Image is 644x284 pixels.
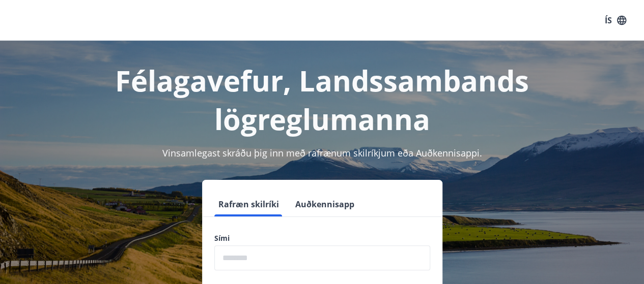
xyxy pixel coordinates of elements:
[214,233,430,243] label: Sími
[291,192,358,216] button: Auðkennisapp
[162,147,482,159] span: Vinsamlegast skráðu þig inn með rafrænum skilríkjum eða Auðkennisappi.
[12,61,632,138] h1: Félagavefur, Landssambands lögreglumanna
[599,11,632,29] button: ÍS
[214,192,283,216] button: Rafræn skilríki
